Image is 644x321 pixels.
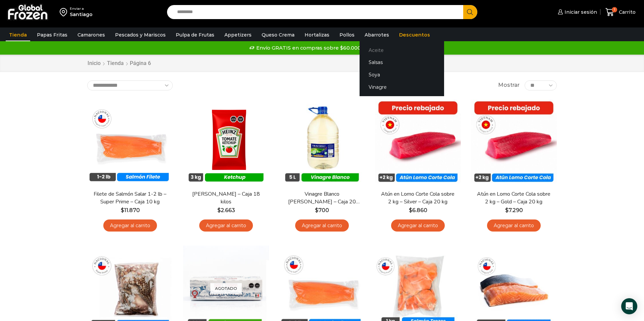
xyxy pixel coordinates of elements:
div: Open Intercom Messenger [621,298,637,314]
a: Appetizers [221,28,255,41]
a: Iniciar sesión [556,5,597,19]
bdi: 2.663 [217,207,235,213]
span: Mostrar [498,81,520,89]
span: 1 [612,7,617,12]
a: Pollos [336,28,358,41]
span: $ [121,207,124,213]
p: Agotado [210,283,242,294]
bdi: 7.290 [505,207,523,213]
a: Atún en Lomo Corte Cola sobre 2 kg – Gold – Caja 20 kg [475,190,552,206]
nav: Breadcrumb [87,60,152,67]
a: Agregar al carrito: “Vinagre Blanco Traverso - Caja 20 litros” [295,219,349,232]
a: Filete de Salmón Salar 1-2 lb – Super Prime – Caja 10 kg [92,190,169,206]
a: Inicio [87,60,101,67]
span: $ [409,207,412,213]
a: Pescados y Mariscos [112,28,169,41]
a: Agregar al carrito: “Atún en Lomo Corte Cola sobre 2 kg - Silver - Caja 20 kg” [391,219,445,232]
a: Soya [360,69,444,81]
a: Agregar al carrito: “Filete de Salmón Salar 1-2 lb - Super Prime - Caja 10 kg” [103,219,157,232]
a: Hortalizas [301,28,333,41]
a: Tienda [107,60,124,67]
button: Search button [463,5,477,19]
bdi: 700 [315,207,329,213]
a: [PERSON_NAME] – Caja 18 kilos [187,190,265,206]
a: Vinagre Blanco [PERSON_NAME] – Caja 20 litros [283,190,361,206]
a: Agregar al carrito: “Atún en Lomo Corte Cola sobre 2 kg - Gold – Caja 20 kg” [487,219,541,232]
a: Agregar al carrito: “Ketchup Heinz - Caja 18 kilos” [199,219,253,232]
a: Aceite [360,44,444,56]
img: address-field-icon.svg [60,6,70,18]
span: $ [315,207,318,213]
bdi: 6.860 [409,207,427,213]
span: Carrito [617,9,636,15]
bdi: 11.870 [121,207,140,213]
span: Página 6 [130,60,151,66]
a: Queso Crema [258,28,298,41]
a: Pulpa de Frutas [172,28,218,41]
a: Vinagre [360,81,444,93]
a: Papas Fritas [34,28,71,41]
select: Pedido de la tienda [87,80,173,90]
div: Santiago [70,11,93,18]
a: Salsas [360,56,444,69]
a: Camarones [74,28,108,41]
a: Tienda [6,28,30,41]
a: 1 Carrito [604,4,637,20]
a: Descuentos [396,28,433,41]
div: Enviar a [70,6,93,11]
span: Iniciar sesión [563,9,597,15]
span: $ [505,207,508,213]
a: Atún en Lomo Corte Cola sobre 2 kg – Silver – Caja 20 kg [379,190,457,206]
span: $ [217,207,221,213]
a: Abarrotes [361,28,392,41]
